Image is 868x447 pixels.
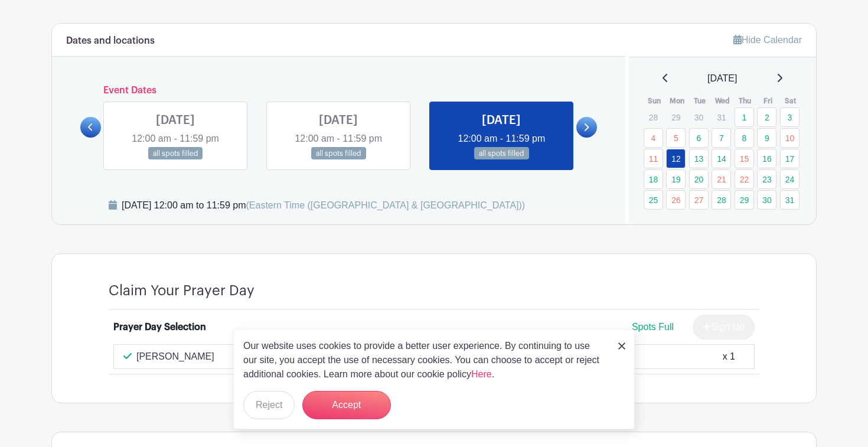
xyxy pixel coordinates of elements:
[101,85,576,96] h6: Event Dates
[689,190,709,210] a: 27
[66,35,155,47] h6: Dates and locations
[712,149,731,168] a: 14
[644,149,663,168] a: 11
[780,169,800,189] a: 24
[689,169,709,189] a: 20
[643,95,666,107] th: Sun
[644,128,663,148] a: 4
[757,107,776,127] a: 2
[246,200,525,210] span: (Eastern Time ([GEOGRAPHIC_DATA] & [GEOGRAPHIC_DATA]))
[756,95,779,107] th: Fri
[666,190,686,210] a: 26
[733,35,802,45] a: Hide Calendar
[689,108,709,126] p: 30
[136,350,214,364] p: [PERSON_NAME]
[122,198,525,213] div: [DATE] 12:00 am to 11:59 pm
[723,350,735,364] div: x 1
[712,108,731,126] p: 31
[757,190,776,210] a: 30
[734,95,757,107] th: Thu
[644,190,663,210] a: 25
[665,95,688,107] th: Mon
[712,128,731,148] a: 7
[780,128,800,148] a: 10
[780,149,800,168] a: 17
[644,169,663,189] a: 18
[666,128,686,148] a: 5
[780,190,800,210] a: 31
[757,149,776,168] a: 16
[666,149,686,168] a: 12
[113,320,206,334] div: Prayer Day Selection
[243,339,606,381] p: Our website uses cookies to provide a better user experience. By continuing to use our site, you ...
[689,128,709,148] a: 6
[735,128,754,148] a: 8
[712,190,731,210] a: 28
[780,107,800,127] a: 3
[707,71,737,86] span: [DATE]
[666,169,686,189] a: 19
[779,95,802,107] th: Sat
[302,391,391,419] button: Accept
[243,391,295,419] button: Reject
[689,149,709,168] a: 13
[666,108,686,126] p: 29
[735,190,754,210] a: 29
[688,95,712,107] th: Tue
[757,169,776,189] a: 23
[712,169,731,189] a: 21
[109,282,254,299] h4: Claim Your Prayer Day
[644,108,663,126] p: 28
[735,169,754,189] a: 22
[735,149,754,168] a: 15
[735,107,754,127] a: 1
[632,322,674,332] span: Spots Full
[711,95,734,107] th: Wed
[471,369,492,379] a: Here
[618,342,625,350] img: close_button-5f87c8562297e5c2d7936805f587ecaba9071eb48480494691a3f1689db116b3.svg
[757,128,776,148] a: 9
